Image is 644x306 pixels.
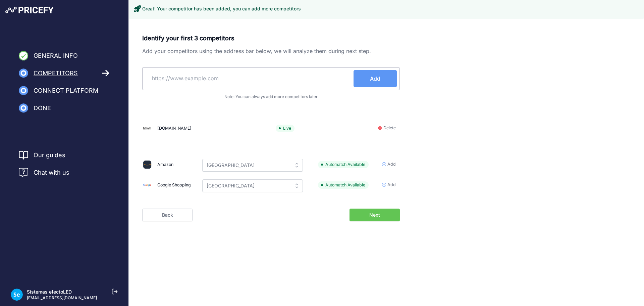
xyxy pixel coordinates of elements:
[369,212,380,218] span: Next
[34,51,78,60] span: General Info
[27,289,97,295] p: Sistemas efectoLED
[157,125,192,132] div: [DOMAIN_NAME]
[202,159,303,172] input: Please select a country
[19,168,69,177] a: Chat with us
[5,7,54,13] img: Pricefy Logo
[202,179,303,192] input: Please select a country
[383,125,396,131] span: Delete
[370,75,380,83] span: Add
[276,125,294,132] span: Live
[318,181,369,189] span: Automatch Available
[27,295,97,301] p: [EMAIL_ADDRESS][DOMAIN_NAME]
[34,86,98,95] span: Connect Platform
[387,161,396,168] span: Add
[145,70,354,86] input: https://www.example.com
[142,94,400,99] p: Note: You can always add more competitors later
[354,70,397,87] button: Add
[34,150,65,160] a: Our guides
[142,5,301,12] h3: Great! Your competitor has been added, you can add more competitors
[142,209,193,221] a: Back
[142,34,400,43] p: Identify your first 3 competitors
[350,209,400,221] button: Next
[387,182,396,188] span: Add
[142,47,400,55] p: Add your competitors using the address bar below, we will analyze them during next step.
[157,182,191,188] div: Google Shopping
[34,103,51,113] span: Done
[157,162,173,168] div: Amazon
[34,69,78,78] span: Competitors
[318,161,369,169] span: Automatch Available
[34,168,69,177] span: Chat with us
